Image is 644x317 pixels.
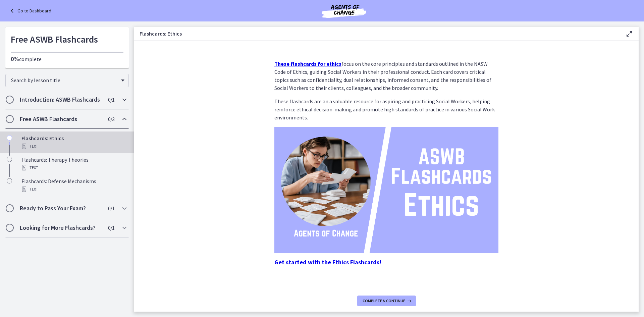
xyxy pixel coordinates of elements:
[20,115,102,123] h2: Free ASWB Flashcards
[274,259,381,266] a: Get started with the Ethics Flashcards!
[21,164,126,172] div: Text
[8,7,51,15] a: Go to Dashboard
[11,32,123,46] h1: Free ASWB Flashcards
[20,224,102,232] h2: Looking for More Flashcards?
[11,55,123,63] p: complete
[5,74,129,87] div: Search by lesson title
[21,134,126,150] div: Flashcards: Ethics
[357,296,416,306] button: Complete & continue
[274,97,498,121] p: These flashcards are an a valuable resource for aspiring and practicing Social Workers, helping r...
[21,177,126,193] div: Flashcards: Defense Mechanisms
[108,204,114,212] span: 0 / 1
[108,224,114,232] span: 0 / 1
[108,115,114,123] span: 0 / 3
[21,142,126,150] div: Text
[140,30,614,38] h3: Flashcards: Ethics
[274,60,341,67] a: These flashcards for ethics
[11,55,19,63] span: 0%
[274,60,498,92] p: focus on the core principles and standards outlined in the NASW Code of Ethics, guiding Social Wo...
[274,127,498,253] img: ASWB_Flashcards_Ethics.png
[304,3,384,19] img: Agents of Change
[20,96,102,104] h2: Introduction: ASWB Flashcards
[20,204,102,212] h2: Ready to Pass Your Exam?
[21,185,126,193] div: Text
[11,77,118,84] span: Search by lesson title
[108,96,114,104] span: 0 / 1
[363,298,405,304] span: Complete & continue
[274,258,381,266] strong: Get started with the Ethics Flashcards!
[21,156,126,172] div: Flashcards: Therapy Theories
